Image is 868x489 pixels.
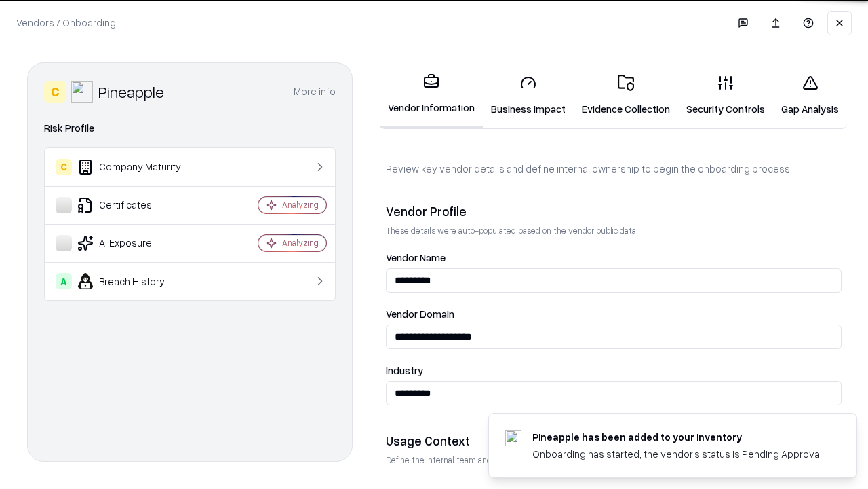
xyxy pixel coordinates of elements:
div: Pineapple [98,81,164,103]
a: Vendor Information [380,62,483,128]
div: AI Exposure [56,235,218,251]
div: Vendor Profile [386,203,842,219]
img: Pineapple [71,81,93,103]
a: Gap Analysis [773,64,847,127]
div: C [56,159,72,175]
div: Onboarding has started, the vendor's status is Pending Approval. [532,447,824,461]
div: Certificates [56,197,218,213]
div: Analyzing [282,237,319,249]
p: Vendors / Onboarding [16,16,116,30]
div: A [56,273,72,289]
label: Industry [386,365,842,376]
a: Business Impact [483,64,574,127]
div: Risk Profile [44,120,336,137]
div: C [44,81,66,103]
label: Vendor Domain [386,309,842,319]
a: Security Controls [678,64,773,127]
button: More info [294,79,336,104]
div: Company Maturity [56,159,218,175]
p: Define the internal team and reason for using this vendor. This helps assess business relevance a... [386,454,842,466]
div: Analyzing [282,199,319,211]
div: Usage Context [386,433,842,449]
p: Review key vendor details and define internal ownership to begin the onboarding process. [386,162,842,176]
div: Breach History [56,273,218,289]
a: Evidence Collection [574,64,678,127]
p: These details were auto-populated based on the vendor public data [386,225,842,236]
div: Pineapple has been added to your inventory [532,430,824,444]
label: Vendor Name [386,253,842,263]
img: pineappleenergy.com [505,430,521,446]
